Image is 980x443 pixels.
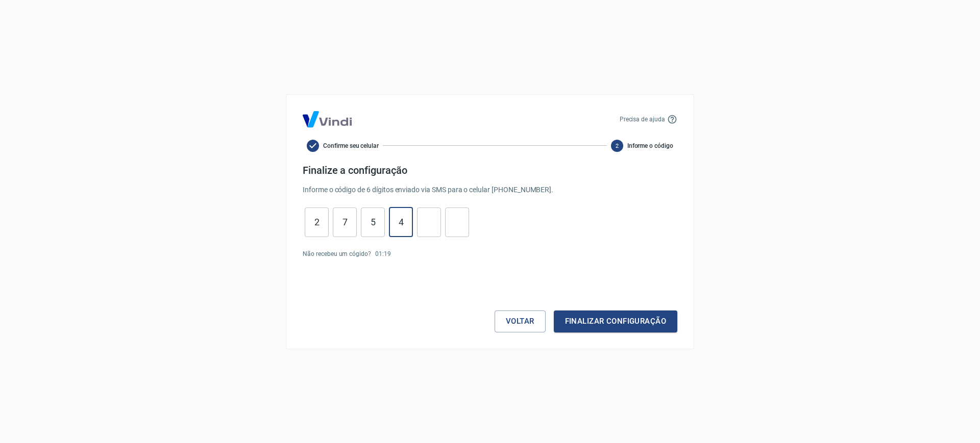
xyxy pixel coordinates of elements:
p: Informe o código de 6 dígitos enviado via SMS para o celular [PHONE_NUMBER] . [303,185,677,195]
img: Logo Vind [303,111,352,127]
button: Voltar [495,310,546,332]
span: Informe o código [627,141,673,150]
p: 01 : 19 [375,249,391,258]
h4: Finalize a configuração [303,164,677,176]
button: Finalizar configuração [554,310,677,332]
p: Não recebeu um cógido? [303,249,371,258]
text: 2 [616,142,619,149]
span: Confirme seu celular [323,141,379,150]
p: Precisa de ajuda [620,115,665,124]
